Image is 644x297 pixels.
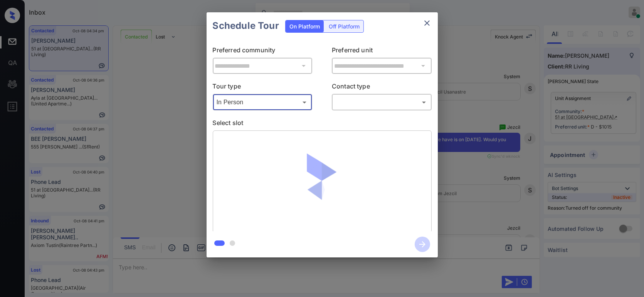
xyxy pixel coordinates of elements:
img: loaderv1.7921fd1ed0a854f04152.gif [277,137,367,227]
p: Tour type [213,82,313,94]
h2: Schedule Tour [207,12,285,39]
div: In Person [215,96,311,108]
p: Select slot [213,118,432,130]
button: close [419,15,435,31]
div: Off Platform [325,20,363,32]
p: Contact type [332,82,432,94]
div: On Platform [286,20,324,32]
button: btn-next [410,234,435,254]
p: Preferred unit [332,45,432,58]
p: Preferred community [213,45,313,58]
